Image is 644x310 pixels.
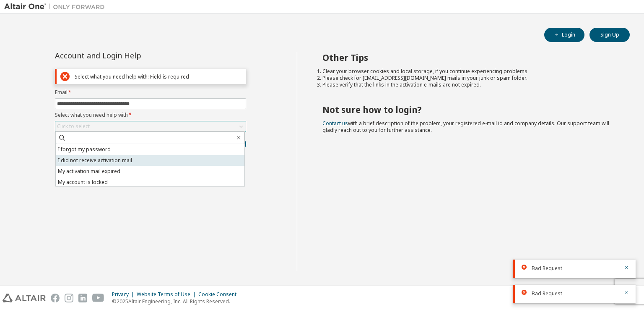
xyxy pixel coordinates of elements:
[92,294,104,302] img: youtube.svg
[55,112,246,118] label: Select what you need help with
[78,294,87,302] img: linkedin.svg
[3,294,46,302] img: altair_logo.svg
[56,144,244,155] li: I forgot my password
[532,265,562,272] span: Bad Request
[198,291,241,298] div: Cookie Consent
[57,123,90,130] div: Click to select
[75,74,242,80] div: Select what you need help with: Field is required
[322,75,615,81] li: Please check for [EMAIL_ADDRESS][DOMAIN_NAME] mails in your junk or spam folder.
[55,89,246,96] label: Email
[65,294,73,302] img: instagram.svg
[55,52,208,59] div: Account and Login Help
[322,81,615,88] li: Please verify that the links in the activation e-mails are not expired.
[544,28,584,42] button: Login
[322,52,615,63] h2: Other Tips
[4,3,109,11] img: Altair One
[55,121,246,131] div: Click to select
[322,68,615,75] li: Clear your browser cookies and local storage, if you continue experiencing problems.
[322,104,615,115] h2: Not sure how to login?
[112,298,241,305] p: © 2025 Altair Engineering, Inc. All Rights Reserved.
[589,28,630,42] button: Sign Up
[322,120,609,134] span: with a brief description of the problem, your registered e-mail id and company details. Our suppo...
[137,291,198,298] div: Website Terms of Use
[112,291,137,298] div: Privacy
[322,120,348,127] a: Contact us
[51,294,60,302] img: facebook.svg
[532,290,562,297] span: Bad Request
